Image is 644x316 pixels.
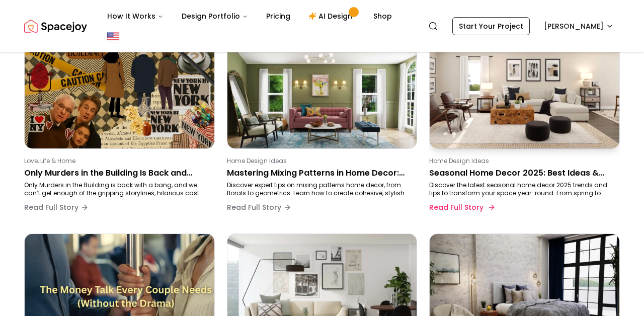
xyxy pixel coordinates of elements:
[258,6,298,26] a: Pricing
[24,16,87,36] img: Spacejoy Logo
[429,181,616,197] p: Discover the latest seasonal home decor 2025 trends and tips to transform your space year-round. ...
[429,167,616,179] p: Seasonal Home Decor 2025: Best Ideas & Trends
[24,16,87,36] a: Spacejoy
[227,34,418,221] a: Mastering Mixing Patterns in Home Decor: Tips from the ProsHome Design IdeasMastering Mixing Patt...
[24,34,215,221] a: Only Murders in the Building Is Back and We’re Officially ObsessedLove, Life & HomeOnly Murders i...
[107,30,119,42] img: United States
[227,35,417,148] img: Mastering Mixing Patterns in Home Decor: Tips from the Pros
[227,181,414,197] p: Discover expert tips on mixing patterns home decor, from florals to geometrics. Learn how to crea...
[99,6,172,26] button: How It Works
[300,6,363,26] a: AI Design
[227,167,414,179] p: Mastering Mixing Patterns in Home Decor: Tips from the Pros
[227,197,291,217] button: Read Full Story
[430,35,619,148] img: Seasonal Home Decor 2025: Best Ideas & Trends
[24,181,211,197] p: Only Murders in the Building is back with a bang, and we can’t get enough of the gripping storyli...
[429,197,494,217] button: Read Full Story
[174,6,256,26] button: Design Portfolio
[429,34,620,221] a: Seasonal Home Decor 2025: Best Ideas & TrendsHome Design IdeasSeasonal Home Decor 2025: Best Idea...
[24,157,211,165] p: Love, Life & Home
[365,6,400,26] a: Shop
[227,157,414,165] p: Home Design Ideas
[24,167,211,179] p: Only Murders in the Building Is Back and We’re Officially Obsessed
[538,17,620,35] button: [PERSON_NAME]
[99,6,400,26] nav: Main
[429,157,616,165] p: Home Design Ideas
[25,35,214,148] img: Only Murders in the Building Is Back and We’re Officially Obsessed
[24,197,89,217] button: Read Full Story
[452,17,530,35] a: Start Your Project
